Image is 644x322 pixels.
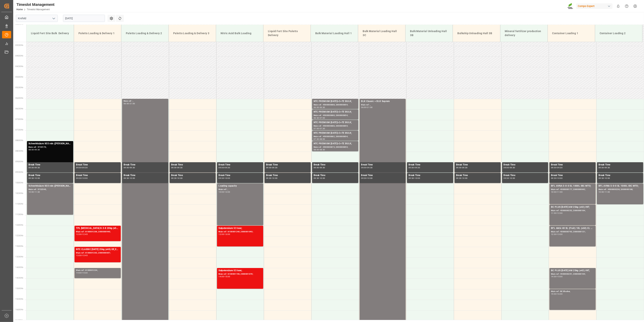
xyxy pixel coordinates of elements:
div: Break Time [456,163,499,167]
div: - [366,107,367,108]
div: 10:00 [272,177,278,179]
div: Schwefelsäure SO3 rein ([PERSON_NAME]); [28,142,72,146]
div: - [462,177,462,179]
div: Paletts Loading & Delivery 1 [77,30,118,37]
div: Main ref : 4500000238, 2000000188; [599,188,642,191]
div: - [319,107,320,108]
div: 12:45 [82,233,88,235]
div: - [556,177,557,179]
div: 10:00 [130,177,135,179]
div: 09:30 [28,177,34,179]
div: Break Time [409,163,452,167]
div: - [556,276,557,277]
div: - [556,233,557,235]
div: BFL AVNA 5-0-0 SL 1000L IBC MTO; [551,184,594,188]
div: 07:30 [314,138,319,140]
div: - [414,177,415,179]
button: show 0 new notifications [614,2,622,10]
div: Break Time [361,174,404,177]
div: 10:00 [415,177,420,179]
div: - [319,149,320,151]
div: - [556,212,557,214]
div: - [129,177,130,179]
div: Break Time [171,174,214,177]
div: 08:30 [320,149,325,151]
div: Break Time [504,174,547,177]
div: 12:00 [557,212,563,214]
div: 09:00 [124,167,129,168]
div: - [224,167,225,168]
a: Home [16,8,23,11]
span: 04:30 Hr [15,65,23,67]
div: Main ref : 6100001202, 2000000657; [76,251,119,255]
div: Salpetersäure 53 lose; [219,269,262,273]
div: 13:00 [76,255,82,256]
div: 13:00 [557,233,563,235]
button: open menu [51,15,56,21]
div: 09:30 [415,167,420,168]
div: Liquid Fert Site Paletts Delivery [266,28,308,39]
span: 14:30 Hr [15,277,23,279]
div: 10:00 [510,177,515,179]
div: 09:00 [551,167,556,168]
div: 07:00 [320,117,325,119]
div: 11:00 [551,212,556,214]
div: Break Time [456,174,499,177]
span: 09:00 Hr [15,161,23,163]
div: Main ref : 4500000251, 2000000104; [551,273,594,276]
div: 10:00 [367,177,373,179]
div: - [319,128,320,129]
div: - [224,177,225,179]
span: 07:30 Hr [15,129,23,131]
div: BLK Classic + BLK Suprem [361,100,404,103]
div: - [272,177,272,179]
div: - [82,177,82,179]
div: Main ref : 4500000793, 2000000121; [551,230,594,233]
div: - [319,138,320,140]
div: Break Time [76,174,119,177]
div: 21:00 [367,107,373,108]
div: Bulkship Unloading Hall 3B [456,30,497,37]
div: 09:30 [225,167,230,168]
div: Main ref : BC Blocker, [551,290,594,293]
div: NTC PREMIUM [DATE]+3+TE BULK; [314,110,357,114]
div: Nitric Acid Bulk Loading [219,30,260,37]
div: - [82,272,82,274]
div: 10:00 [462,177,468,179]
input: Type to search/select [16,15,58,22]
span: 10:00 Hr [15,182,23,184]
span: 06:00 Hr [15,97,23,99]
div: Main ref : 4500000252, 2000000104; [551,209,594,212]
div: Main ref : 6100001196, 2000001070; [219,273,262,276]
button: Compo Expert [576,2,614,10]
div: BC PLUS [DATE] 6M 25kg (x42) INT; [551,269,594,273]
div: Break Time [314,163,357,167]
div: - [462,167,462,168]
div: - [224,276,225,277]
div: 09:30 [272,167,278,168]
div: Mineral fertilizer production delivery [503,28,545,39]
div: 09:30 [124,177,129,179]
span: 13:00 Hr [15,245,23,247]
span: 06:30 Hr [15,108,23,110]
div: 12:00 [551,233,556,235]
div: 14:00 [76,272,82,274]
span: 08:30 Hr [15,150,23,152]
div: 12:00 [225,191,230,193]
div: 11:30 [35,191,40,193]
div: BFL AVNA 5-0-0 SL 1000L IBC MTO; [599,184,642,188]
span: 12:30 Hr [15,235,23,237]
div: 10:00 [599,191,604,193]
div: Break Time [314,174,357,177]
div: Break Time [219,163,262,167]
div: Break Time [171,163,214,167]
div: - [414,167,415,168]
div: 13:45 [82,255,88,256]
div: 09:00 [599,167,604,168]
div: 12:00 [76,233,82,235]
div: - [604,177,605,179]
div: - [82,233,82,235]
div: Break Time [124,174,167,177]
div: - [556,293,557,295]
div: 15:00 [551,293,556,295]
